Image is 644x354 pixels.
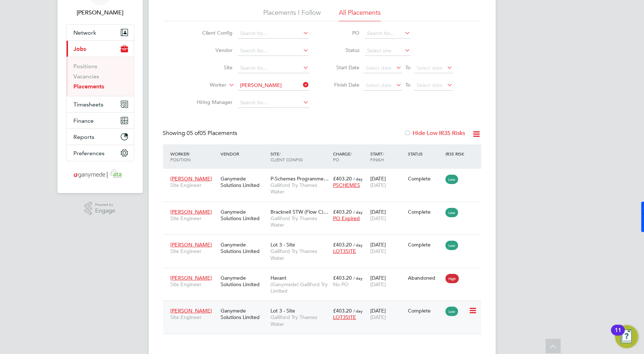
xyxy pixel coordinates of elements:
[333,209,352,215] span: £403.20
[171,209,212,215] span: [PERSON_NAME]
[67,113,134,128] button: Finance
[353,209,363,215] span: / day
[370,248,386,254] span: [DATE]
[219,238,269,258] div: Ganymede Solutions Limited
[406,147,444,160] div: Status
[353,275,363,281] span: / day
[270,175,329,182] span: P-Schemes Programme…
[333,151,352,162] span: / PO
[169,303,481,310] a: [PERSON_NAME]Site EngineerGanymede Solutions LimitedLot 3 - SiteGalliford Try Thames Water£403.20...
[445,175,458,184] span: Low
[331,147,369,166] div: Charge
[95,208,115,214] span: Engage
[417,82,443,88] span: Select date
[365,46,411,56] input: Select one
[171,182,217,188] span: Site Engineer
[85,202,115,215] a: Powered byEngage
[333,275,352,281] span: £403.20
[353,242,363,248] span: / day
[74,73,99,80] a: Vacancies
[191,99,233,105] label: Hiring Manager
[67,41,134,57] button: Jobs
[327,64,360,71] label: Start Date
[615,325,638,348] button: Open Resource Center, 11 new notifications
[445,274,459,283] span: High
[187,130,238,137] span: 05 Placements
[238,29,309,39] input: Search for...
[408,275,442,281] div: Abandoned
[445,208,458,217] span: Low
[219,304,269,324] div: Ganymede Solutions Limited
[191,47,233,53] label: Vendor
[408,175,442,182] div: Complete
[370,215,386,222] span: [DATE]
[368,238,406,258] div: [DATE]
[333,281,349,288] span: No PO
[270,215,329,228] span: Galliford Try Thames Water
[171,215,217,222] span: Site Engineer
[417,65,443,71] span: Select date
[95,202,115,208] span: Powered by
[169,171,481,178] a: [PERSON_NAME]Site EngineerGanymede Solutions LimitedP-Schemes Programme…Galliford Try Thames Wate...
[187,130,200,137] span: 05 of
[171,151,191,162] span: / Position
[238,46,309,56] input: Search for...
[270,281,329,294] span: (Ganymede) Galliford Try Limited
[219,147,269,160] div: Vendor
[171,248,217,254] span: Site Engineer
[333,215,360,222] span: PO Expired
[370,314,386,320] span: [DATE]
[333,314,356,320] span: LOT3SITE
[67,57,134,96] div: Jobs
[404,130,465,137] label: Hide Low IR35 Risks
[169,205,481,211] a: [PERSON_NAME]Site EngineerGanymede Solutions LimitedBracknell STW (Flow C)…Galliford Try Thames W...
[74,117,94,124] span: Finance
[191,30,233,36] label: Client Config
[353,176,363,182] span: / day
[339,8,381,21] li: All Placements
[270,307,295,314] span: Lot 3 - Site
[370,151,384,162] span: / Finish
[333,182,360,188] span: PSCHEMES
[327,82,360,88] label: Finish Date
[171,314,217,320] span: Site Engineer
[270,182,329,195] span: Galliford Try Thames Water
[263,8,321,21] li: Placements I Follow
[270,241,295,248] span: Lot 3 - Site
[270,151,303,162] span: / Client Config
[66,8,134,17] span: William Heath
[219,271,269,291] div: Ganymede Solutions Limited
[327,47,360,53] label: Status
[238,63,309,73] input: Search for...
[270,275,286,281] span: Havant
[238,80,309,91] input: Search for...
[219,205,269,225] div: Ganymede Solutions Limited
[370,281,386,288] span: [DATE]
[368,271,406,291] div: [DATE]
[445,241,458,250] span: Low
[408,241,442,248] div: Complete
[74,45,86,52] span: Jobs
[353,308,363,314] span: / day
[368,304,406,324] div: [DATE]
[67,129,134,145] button: Reports
[67,145,134,161] button: Preferences
[171,175,212,182] span: [PERSON_NAME]
[74,150,105,157] span: Preferences
[185,82,227,89] label: Worker
[169,271,481,277] a: [PERSON_NAME]Site EngineerGanymede Solutions LimitedHavant(Ganymede) Galliford Try Limited£403.20...
[270,314,329,327] span: Galliford Try Thames Water
[270,209,328,215] span: Bracknell STW (Flow C)…
[74,134,95,140] span: Reports
[67,96,134,112] button: Timesheets
[169,237,481,244] a: [PERSON_NAME]Site EngineerGanymede Solutions LimitedLot 3 - SiteGalliford Try Thames Water£403.20...
[365,29,411,39] input: Search for...
[370,182,386,188] span: [DATE]
[74,83,105,90] a: Placements
[368,205,406,225] div: [DATE]
[238,98,309,108] input: Search for...
[171,281,217,288] span: Site Engineer
[74,101,104,108] span: Timesheets
[444,147,469,160] div: IR35 Risk
[171,241,212,248] span: [PERSON_NAME]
